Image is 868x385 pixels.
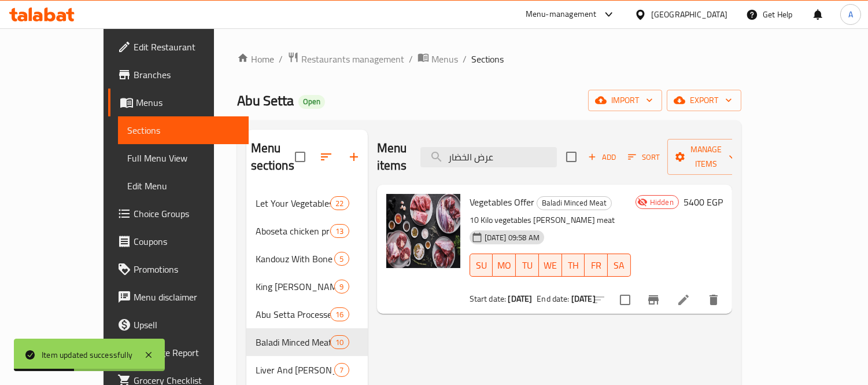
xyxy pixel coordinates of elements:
span: Start date: [470,291,507,306]
span: Abu Setta Processed [256,307,331,321]
span: King [PERSON_NAME] [256,280,335,294]
div: Menu-management [526,8,597,21]
p: 10 Kilo vegetables [PERSON_NAME] meat [470,213,631,228]
span: Coupons [134,234,239,248]
div: Item updated successfully [42,349,132,361]
a: Restaurants management [287,52,404,67]
button: Sort [625,148,663,166]
button: FR [585,254,608,277]
div: Baladi Minced Meat [537,196,612,210]
div: items [330,307,349,321]
span: Menus [431,52,458,66]
a: Menu disclaimer [108,283,249,311]
span: A [848,8,853,21]
div: Aboseta chicken processed [256,224,331,238]
span: Branches [134,68,239,82]
button: SA [608,254,631,277]
a: Home [237,52,274,66]
div: Liver And Akkawi [256,363,335,377]
span: 16 [331,309,348,320]
div: Baladi Minced Meat [256,335,331,349]
span: Vegetables Offer [470,193,534,211]
div: Baladi Minced Meat10 [246,328,368,356]
li: / [463,52,467,66]
button: TU [516,254,539,277]
span: Hidden [645,197,678,208]
span: Let Your Vegetables On Talabat And Your Meat On Abu Setta [256,196,331,210]
div: Open [298,95,325,109]
span: Baladi Minced Meat [537,196,611,210]
a: Choice Groups [108,200,249,228]
a: Branches [108,61,249,89]
div: items [330,196,349,210]
button: import [588,90,662,111]
span: Full Menu View [127,151,239,165]
span: Add [586,151,618,164]
div: King [PERSON_NAME]9 [246,273,368,300]
div: items [334,363,349,377]
b: [DATE] [508,291,532,306]
a: Menus [108,89,249,116]
h2: Menu sections [251,140,295,174]
span: Sections [471,52,504,66]
span: 7 [335,365,348,376]
span: Menu disclaimer [134,290,239,304]
a: Promotions [108,255,249,283]
nav: breadcrumb [237,52,741,67]
span: 10 [331,337,348,348]
button: SU [470,254,493,277]
a: Edit menu item [677,293,690,307]
div: items [330,335,349,349]
span: Upsell [134,318,239,332]
button: export [667,90,741,111]
span: Sort items [620,148,667,166]
span: Open [298,97,325,107]
span: Sort sections [312,143,340,171]
span: Sort [628,151,660,164]
button: TH [562,254,585,277]
span: FR [589,257,603,274]
img: Vegetables Offer [386,194,460,268]
span: Kandouz With Bone [256,252,335,266]
span: Restaurants management [301,52,404,66]
div: items [334,252,349,266]
span: 22 [331,198,348,209]
span: Liver And [PERSON_NAME] [256,363,335,377]
span: SA [612,257,626,274]
span: Abu Setta [237,87,294,113]
div: Abu Setta Processed16 [246,300,368,328]
div: items [334,280,349,294]
a: Upsell [108,311,249,339]
span: Select to update [613,288,637,312]
a: Full Menu View [118,144,249,172]
button: MO [493,254,516,277]
li: / [279,52,283,66]
a: Edit Menu [118,172,249,200]
div: Liver And [PERSON_NAME]7 [246,356,368,384]
span: WE [544,257,557,274]
button: Add section [340,143,368,171]
a: Edit Restaurant [108,33,249,61]
a: Coverage Report [108,339,249,366]
input: search [420,147,557,167]
a: Menus [418,52,458,67]
b: [DATE] [571,291,596,306]
span: Choice Groups [134,207,239,221]
button: WE [539,254,562,277]
button: Add [583,148,620,166]
li: / [409,52,413,66]
span: Menus [136,96,239,109]
span: End date: [537,291,569,306]
span: export [676,93,732,108]
button: Manage items [667,139,745,175]
div: Kandouz With Bone5 [246,245,368,273]
span: 9 [335,281,348,292]
div: Let Your Vegetables On Talabat And Your Meat On Abu Setta22 [246,189,368,217]
span: SU [475,257,489,274]
div: items [330,224,349,238]
span: Edit Restaurant [134,40,239,54]
h2: Menu items [377,140,407,174]
button: Branch-specific-item [640,286,667,314]
button: delete [700,286,727,314]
